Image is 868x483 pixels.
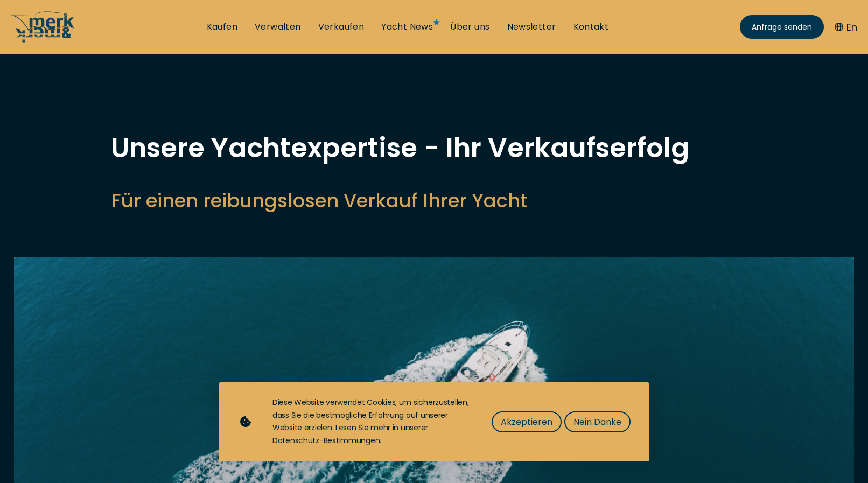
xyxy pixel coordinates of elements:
a: Kontakt [573,21,609,33]
button: Nein Danke [564,411,631,432]
div: Diese Website verwendet Cookies, um sicherzustellen, dass Sie die bestmögliche Erfahrung auf unse... [272,396,470,447]
a: Yacht News [381,21,433,33]
span: Anfrage senden [752,22,812,33]
button: En [835,20,857,34]
a: Anfrage senden [740,15,824,39]
a: Verkaufen [318,21,365,33]
h1: Unsere Yachtexpertise - Ihr Verkaufserfolg [111,135,757,162]
a: Newsletter [507,21,556,33]
a: Kaufen [207,21,237,33]
button: Akzeptieren [492,411,562,432]
a: Verwalten [255,21,301,33]
span: Akzeptieren [501,415,552,429]
h2: Für einen reibungslosen Verkauf Ihrer Yacht [111,187,757,214]
span: Nein Danke [573,415,621,429]
a: Datenschutz-Bestimmungen [272,435,380,446]
a: Über uns [450,21,489,33]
